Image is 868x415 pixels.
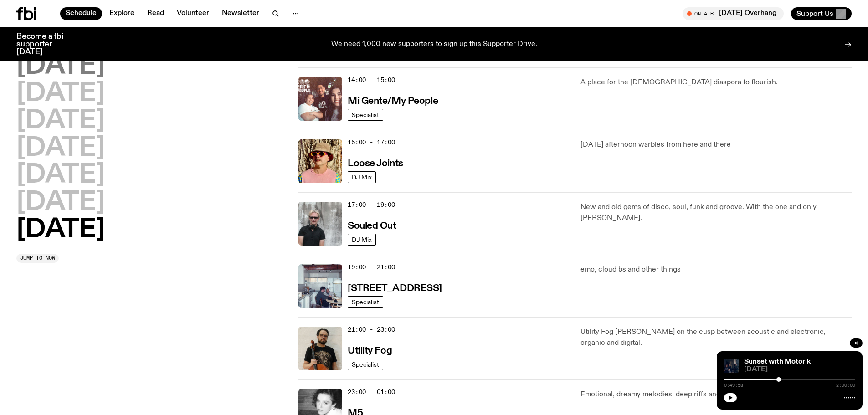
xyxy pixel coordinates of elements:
[216,7,265,20] a: Newsletter
[348,388,395,396] span: 23:00 - 01:00
[580,327,852,348] p: Utility Fog [PERSON_NAME] on the cusp between acoustic and electronic, organic and digital.
[796,10,833,18] span: Support Us
[298,202,342,246] img: Stephen looks directly at the camera, wearing a black tee, black sunglasses and headphones around...
[348,359,383,370] a: Specialist
[348,221,396,231] h3: Souled Out
[331,41,537,49] p: We need 1,000 new supporters to sign up this Supporter Drive.
[791,7,852,20] button: Support Us
[724,383,743,388] span: 0:49:58
[16,190,105,215] button: [DATE]
[744,366,855,373] span: [DATE]
[352,236,372,243] span: DJ Mix
[348,263,395,272] span: 19:00 - 21:00
[348,346,392,356] h3: Utility Fog
[298,327,342,370] img: Peter holds a cello, wearing a black graphic tee and glasses. He looks directly at the camera aga...
[352,298,379,305] span: Specialist
[348,282,442,293] a: [STREET_ADDRESS]
[348,109,383,121] a: Specialist
[348,95,438,106] a: Mi Gente/My People
[348,220,396,231] a: Souled Out
[348,234,376,246] a: DJ Mix
[348,76,395,84] span: 14:00 - 15:00
[104,7,140,20] a: Explore
[298,264,342,308] img: Pat sits at a dining table with his profile facing the camera. Rhea sits to his left facing the c...
[580,264,852,275] p: emo, cloud bs and other things
[60,7,102,20] a: Schedule
[836,383,855,388] span: 2:00:00
[348,97,438,106] h3: Mi Gente/My People
[16,33,75,56] h3: Become a fbi supporter [DATE]
[580,77,852,88] p: A place for the [DEMOGRAPHIC_DATA] diaspora to flourish.
[16,254,59,263] button: Jump to now
[744,358,811,365] a: Sunset with Motorik
[348,138,395,147] span: 15:00 - 17:00
[348,296,383,308] a: Specialist
[16,81,105,107] button: [DATE]
[20,256,55,261] span: Jump to now
[16,54,105,79] button: [DATE]
[16,163,105,188] button: [DATE]
[683,7,784,20] button: On Air[DATE] Overhang
[348,159,403,169] h3: Loose Joints
[348,171,376,183] a: DJ Mix
[142,7,169,20] a: Read
[348,157,403,169] a: Loose Joints
[348,200,395,209] span: 17:00 - 19:00
[16,108,105,134] button: [DATE]
[171,7,215,20] a: Volunteer
[348,344,392,356] a: Utility Fog
[352,361,379,368] span: Specialist
[16,136,105,161] button: [DATE]
[580,139,852,150] p: [DATE] afternoon warbles from here and there
[16,217,105,243] button: [DATE]
[352,111,379,118] span: Specialist
[348,325,395,334] span: 21:00 - 23:00
[352,174,372,180] span: DJ Mix
[580,389,852,400] p: Emotional, dreamy melodies, deep riffs and post punk sounds.
[298,139,342,183] img: Tyson stands in front of a paperbark tree wearing orange sunglasses, a suede bucket hat and a pin...
[348,284,442,293] h3: [STREET_ADDRESS]
[580,202,852,224] p: New and old gems of disco, soul, funk and groove. With the one and only [PERSON_NAME].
